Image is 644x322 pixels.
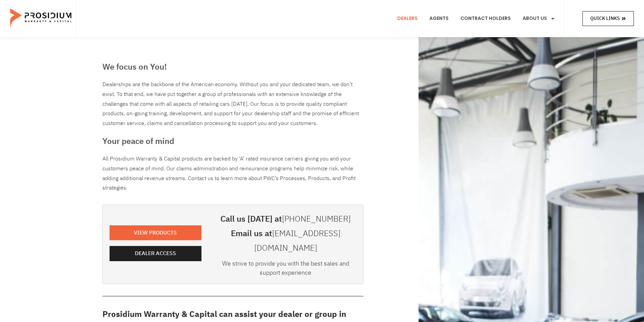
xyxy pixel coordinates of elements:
[130,1,152,6] span: Last Name
[102,61,363,73] h3: We focus on You!
[392,6,560,31] nav: Menu
[102,80,363,128] div: Dealerships are the backbone of the American economy. Without you and your dedicated team, we don...
[518,6,560,31] a: About Us
[582,11,634,26] a: Quick Links
[254,227,340,254] a: [EMAIL_ADDRESS][DOMAIN_NAME]
[215,226,356,255] h3: Email us at
[455,6,516,31] a: Contract Holders
[424,6,454,31] a: Agents
[134,228,177,238] span: View Products
[215,212,356,226] h3: Call us [DATE] at
[102,154,363,193] p: All Prosidium Warranty & Capital products are backed by ‘A’ rated insurance carriers giving you a...
[110,225,201,241] a: View Products
[282,213,351,225] a: [PHONE_NUMBER]
[215,259,356,280] div: We strive to provide you with the best sales and support experience
[392,6,423,31] a: Dealers
[590,14,620,23] span: Quick Links
[102,135,363,147] h3: Your peace of mind
[135,249,176,258] span: Dealer Access
[110,246,201,261] a: Dealer Access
